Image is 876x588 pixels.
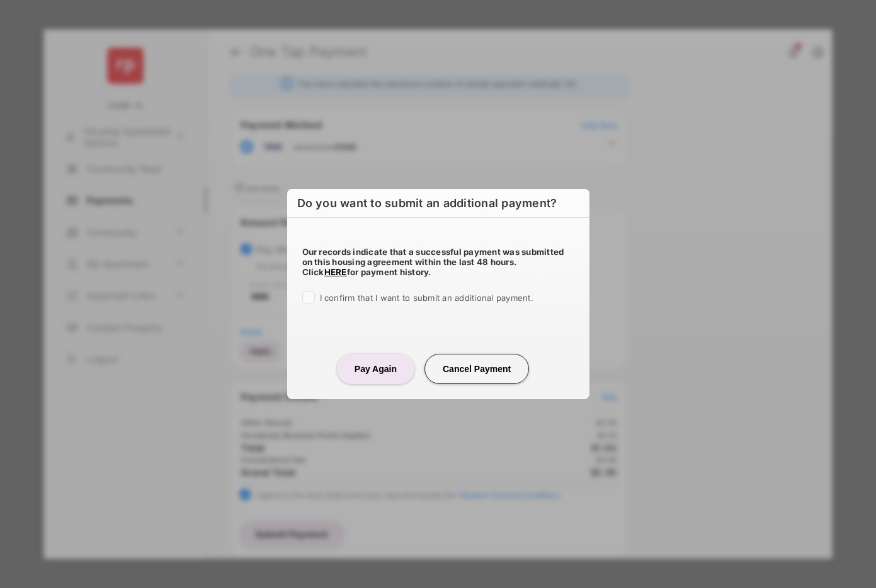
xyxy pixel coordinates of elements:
[287,189,589,218] h6: Do you want to submit an additional payment?
[320,293,533,303] span: I confirm that I want to submit an additional payment.
[302,247,574,277] h5: Our records indicate that a successful payment was submitted on this housing agreement within the...
[337,354,414,384] button: Pay Again
[324,267,347,277] a: HERE
[424,354,529,384] button: Cancel Payment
